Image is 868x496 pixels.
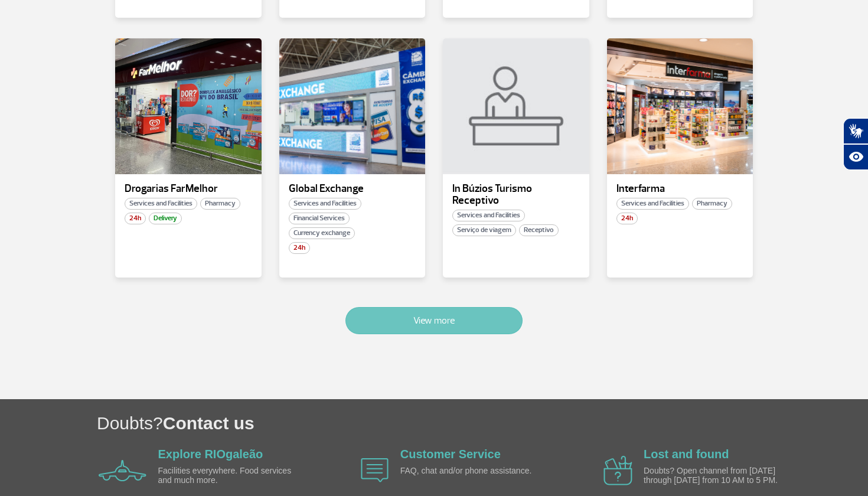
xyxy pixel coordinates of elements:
[692,198,732,210] span: Pharmacy
[163,413,254,433] span: Contact us
[361,458,389,482] img: airplane icon
[125,213,146,224] span: 24h
[200,198,240,210] span: Pharmacy
[158,448,263,461] a: Explore RIOgaleão
[843,118,868,144] button: Abrir tradutor de língua de sinais.
[289,242,310,254] span: 24h
[452,183,580,207] p: In Búzios Turismo Receptivo
[149,213,182,224] span: Delivery
[289,227,355,239] span: Currency exchange
[843,144,868,170] button: Abrir recursos assistivos.
[400,466,536,475] p: FAQ, chat and/or phone assistance.
[452,224,516,236] span: Serviço de viagem
[616,183,744,195] p: Interfarma
[125,183,252,195] p: Drogarias FarMelhor
[843,118,868,170] div: Plugin de acessibilidade da Hand Talk.
[644,448,729,461] a: Lost and found
[289,198,361,210] span: Services and Facilities
[158,466,294,485] p: Facilities everywhere. Food services and much more.
[644,466,779,485] p: Doubts? Open channel from [DATE] through [DATE] from 10 AM to 5 PM.
[603,456,632,485] img: airplane icon
[289,183,416,195] p: Global Exchange
[400,448,501,461] a: Customer Service
[289,213,350,224] span: Financial Services
[125,198,197,210] span: Services and Facilities
[97,411,868,435] h1: Doubts?
[99,460,146,481] img: airplane icon
[345,307,523,334] button: View more
[616,213,638,224] span: 24h
[519,224,559,236] span: Receptivo
[616,198,689,210] span: Services and Facilities
[452,210,525,221] span: Services and Facilities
